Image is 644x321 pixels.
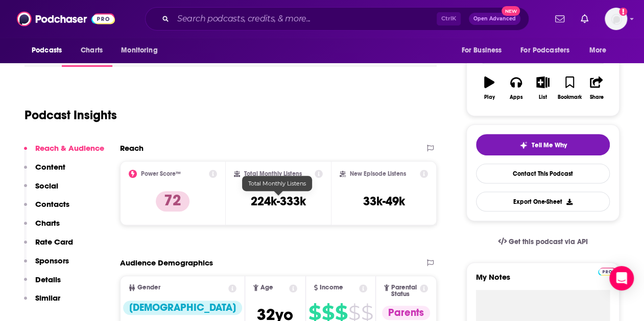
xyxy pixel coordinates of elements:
[322,305,334,321] span: $
[24,143,104,162] button: Reach & Audience
[24,293,60,312] button: Similar
[510,94,523,100] div: Apps
[24,275,61,293] button: Details
[461,43,502,58] span: For Business
[25,108,117,123] h1: Podcast Insights
[120,258,213,267] h2: Audience Demographics
[141,170,181,177] h2: Power Score™
[35,256,69,265] p: Sponsors
[35,143,104,153] p: Reach & Audience
[503,70,529,106] button: Apps
[382,306,430,320] div: Parents
[308,305,321,321] span: $
[437,12,461,25] span: Ctrl K
[605,8,627,30] span: Logged in as HavasAlexa
[514,41,584,60] button: open menu
[24,237,73,256] button: Rate Card
[391,284,418,298] span: Parental Status
[251,194,306,209] h3: 224k-333k
[619,8,627,16] svg: Add a profile image
[469,13,520,25] button: Open AdvancedNew
[24,181,58,200] button: Social
[589,43,607,58] span: More
[173,11,437,27] input: Search podcasts, credits, & more...
[589,94,603,100] div: Share
[35,293,60,303] p: Similar
[476,192,610,211] button: Export One-Sheet
[361,305,373,321] span: $
[35,162,65,172] p: Content
[350,170,406,177] h2: New Episode Listens
[363,194,404,209] h3: 33k-49k
[35,181,58,191] p: Social
[24,256,69,275] button: Sponsors
[484,94,495,100] div: Play
[502,6,520,16] span: New
[609,266,634,290] div: Open Intercom Messenger
[120,143,144,153] h2: Reach
[24,199,69,218] button: Contacts
[35,275,61,284] p: Details
[476,164,610,183] a: Contact This Podcast
[476,134,610,155] button: tell me why sparkleTell Me Why
[605,8,627,30] img: User Profile
[539,94,547,100] div: List
[121,43,157,58] span: Monitoring
[35,237,73,247] p: Rate Card
[476,272,610,290] label: My Notes
[551,10,568,28] a: Show notifications dropdown
[244,170,302,177] h2: Total Monthly Listens
[320,284,343,291] span: Income
[583,70,610,106] button: Share
[32,43,62,58] span: Podcasts
[598,267,616,276] img: Podchaser Pro
[24,218,60,237] button: Charts
[35,218,60,228] p: Charts
[490,229,596,254] a: Get this podcast via API
[509,237,588,246] span: Get this podcast via API
[114,41,171,60] button: open menu
[248,180,306,187] span: Total Monthly Listens
[348,305,360,321] span: $
[598,266,616,276] a: Pro website
[24,162,65,181] button: Content
[156,191,189,211] p: 72
[335,305,347,321] span: $
[558,94,582,100] div: Bookmark
[137,284,160,291] span: Gender
[25,41,75,60] button: open menu
[123,301,242,315] div: [DEMOGRAPHIC_DATA]
[260,284,273,291] span: Age
[532,141,567,149] span: Tell Me Why
[454,41,514,60] button: open menu
[577,10,592,28] a: Show notifications dropdown
[520,43,569,58] span: For Podcasters
[605,8,627,30] button: Show profile menu
[473,16,516,21] span: Open Advanced
[476,70,503,106] button: Play
[81,43,103,58] span: Charts
[145,7,529,31] div: Search podcasts, credits, & more...
[556,70,583,106] button: Bookmark
[582,41,619,60] button: open menu
[17,9,115,29] img: Podchaser - Follow, Share and Rate Podcasts
[35,199,69,209] p: Contacts
[519,141,528,149] img: tell me why sparkle
[530,70,556,106] button: List
[74,41,109,60] a: Charts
